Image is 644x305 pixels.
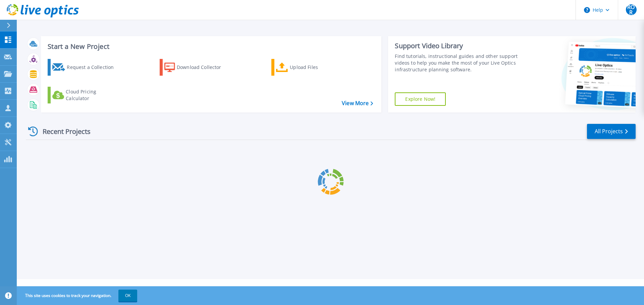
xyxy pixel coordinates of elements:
[67,61,120,74] div: Request a Collection
[395,53,521,73] div: Find tutorials, instructional guides and other support videos to help you make the most of your L...
[18,290,137,302] span: This site uses cookies to track your navigation.
[395,42,521,50] div: Support Video Library
[66,88,119,102] div: Cloud Pricing Calculator
[48,87,122,103] a: Cloud Pricing Calculator
[342,100,373,106] a: View More
[290,61,343,74] div: Upload Files
[48,59,122,76] a: Request a Collection
[118,290,137,302] button: OK
[626,4,637,15] span: ROR
[160,59,234,76] a: Download Collector
[177,61,230,74] div: Download Collector
[587,124,636,139] a: All Projects
[271,59,346,76] a: Upload Files
[26,123,100,140] div: Recent Projects
[395,92,446,106] a: Explore Now!
[48,43,373,50] h3: Start a New Project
